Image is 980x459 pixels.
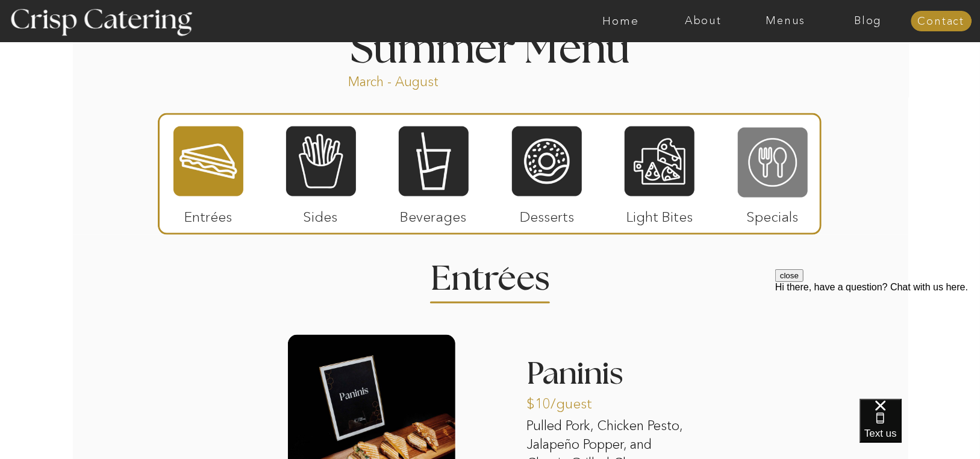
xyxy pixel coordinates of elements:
[281,196,361,231] p: Sides
[349,73,514,87] p: March - August
[393,196,473,231] p: Beverages
[827,15,910,27] a: Blog
[620,196,700,231] p: Light Bites
[662,15,744,27] a: About
[169,196,249,231] p: Entrées
[860,399,980,459] iframe: podium webchat widget bubble
[744,15,827,27] a: Menus
[527,384,607,419] p: $10/guest
[775,269,980,414] iframe: podium webchat widget prompt
[527,359,694,398] h3: Paninis
[507,196,587,231] p: Desserts
[732,196,813,231] p: Specials
[323,29,658,64] h1: Summer Menu
[431,262,549,286] h2: Entrees
[579,15,662,27] a: Home
[911,16,972,28] a: Contact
